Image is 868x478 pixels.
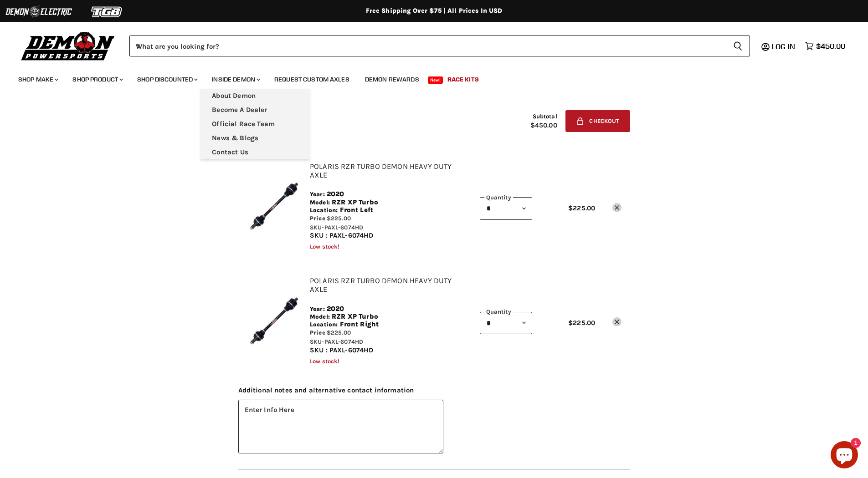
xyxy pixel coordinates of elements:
[428,76,443,84] span: New!
[310,321,338,328] span: Location:
[310,313,330,320] span: Model:
[200,89,310,159] ul: Main menu
[828,441,861,471] inbox-online-store-chat: Shopify online store chat
[310,215,325,222] span: Price
[310,346,374,354] span: SKU : PAXL-6074HD
[310,223,471,232] div: SKU-PAXL-6074HD
[70,7,799,15] div: Free Shipping Over $75 | All Prices In USD
[238,386,630,394] span: Additional notes and alternative contact information
[327,215,351,222] span: $225.00
[726,36,750,56] button: Search
[327,329,351,336] span: $225.00
[200,117,310,131] a: Official Race Team
[205,70,266,89] a: Inside Demon
[310,199,330,206] span: Model:
[310,276,452,294] a: Polaris RZR Turbo Demon Heavy Duty Axle
[768,42,801,51] a: Log in
[129,36,726,56] input: When autocomplete results are available use up and down arrows to review and enter to select
[332,198,378,206] span: RZR XP Turbo
[73,3,141,20] img: TGB Logo 2
[66,70,128,89] a: Shop Product
[340,320,379,328] span: Front Right
[568,204,595,212] span: $225.00
[441,70,486,89] a: Race Kits
[358,70,426,89] a: Demon Rewards
[565,110,630,132] button: Checkout
[310,358,340,365] span: Low stock!
[530,122,557,129] span: $450.00
[310,329,325,336] span: Price
[310,191,325,198] span: Year:
[332,313,378,320] span: RZR XP Turbo
[568,319,595,327] span: $225.00
[247,178,301,233] img: Polaris RZR Turbo Demon Heavy Duty Axle - SKU-PAXL-6074HD
[310,162,452,179] a: Polaris RZR Turbo Demon Heavy Duty Axle
[530,113,557,129] div: Subtotal
[310,337,471,346] div: SKU-PAXL-6074HD
[247,293,301,348] img: Polaris RZR Turbo Demon Heavy Duty Axle - SKU-PAXL-6074HD
[816,42,845,51] span: $450.00
[310,305,325,312] span: Year:
[612,203,621,212] a: remove Polaris RZR Turbo Demon Heavy Duty Axle
[11,70,64,89] a: Shop Make
[327,190,344,198] span: 2020
[18,30,118,62] img: Demon Powersports
[200,103,310,117] a: Become A Dealer
[480,197,532,219] select: Quantity
[11,66,843,89] ul: Main menu
[200,131,310,145] a: News & Blogs
[772,42,795,51] span: Log in
[480,312,532,334] select: Quantity
[310,207,338,214] span: Location:
[612,317,621,326] a: remove Polaris RZR Turbo Demon Heavy Duty Axle
[267,70,356,89] a: Request Custom Axles
[310,231,374,239] span: SKU : PAXL-6074HD
[801,40,850,53] a: $450.00
[200,145,310,159] a: Contact Us
[310,243,340,250] span: Low stock!
[200,89,310,103] a: About Demon
[5,3,73,20] img: Demon Electric Logo 2
[129,36,750,56] form: Product
[340,206,374,214] span: Front Left
[327,305,344,313] span: 2020
[130,70,203,89] a: Shop Discounted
